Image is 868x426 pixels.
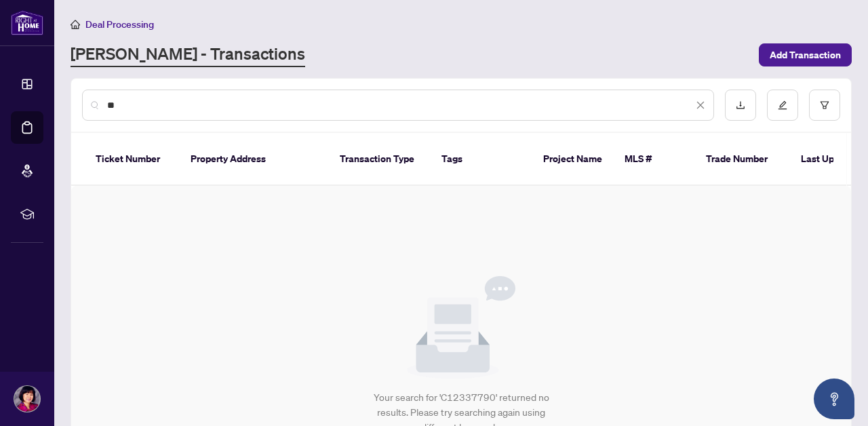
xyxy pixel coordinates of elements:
[736,100,745,110] span: download
[614,133,695,186] th: MLS #
[71,43,305,67] a: [PERSON_NAME] - Transactions
[14,386,40,412] img: Profile Icon
[71,20,80,29] span: home
[767,90,798,121] button: edit
[180,133,329,186] th: Property Address
[820,100,829,110] span: filter
[696,100,705,110] span: close
[85,133,180,186] th: Ticket Number
[532,133,614,186] th: Project Name
[778,100,787,110] span: edit
[695,133,790,186] th: Trade Number
[85,18,154,31] span: Deal Processing
[809,90,840,121] button: filter
[759,43,852,66] button: Add Transaction
[11,10,43,35] img: logo
[814,379,854,419] button: Open asap
[770,44,841,66] span: Add Transaction
[329,133,431,186] th: Transaction Type
[431,133,532,186] th: Tags
[725,90,756,121] button: download
[407,276,515,379] img: Null State Icon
